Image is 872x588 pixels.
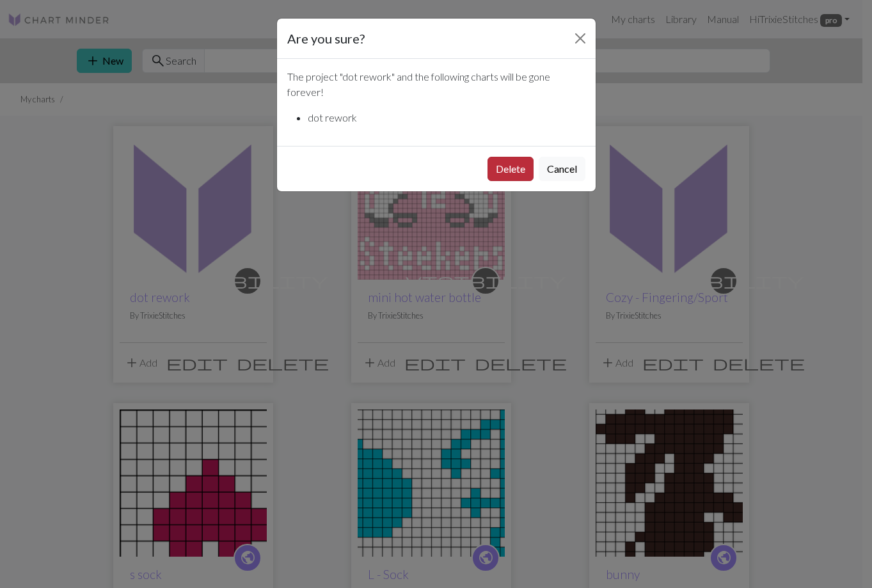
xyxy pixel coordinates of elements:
[570,28,591,49] button: Close
[287,69,585,100] p: The project " dot rework " and the following charts will be gone forever!
[488,157,534,181] button: Delete
[539,157,585,181] button: Cancel
[287,29,365,48] h5: Are you sure?
[308,110,585,125] li: dot rework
